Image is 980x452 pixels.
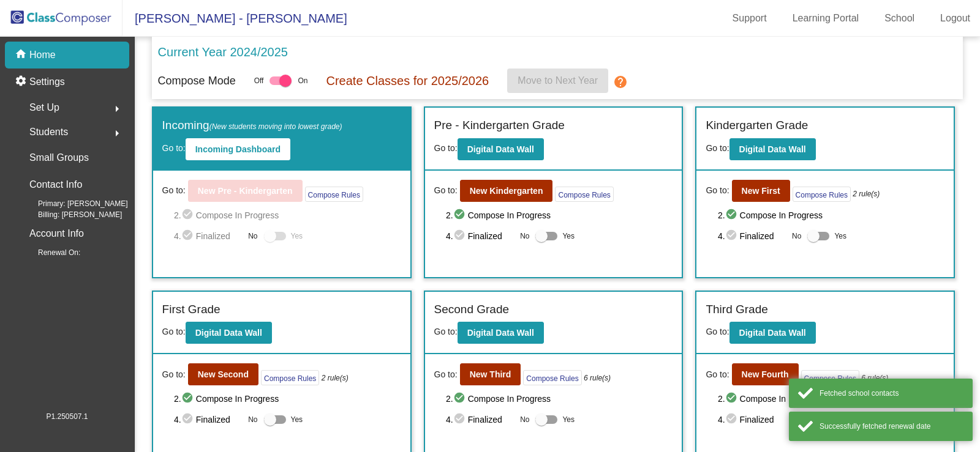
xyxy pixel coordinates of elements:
[930,9,980,28] a: Logout
[254,75,264,86] span: Off
[162,327,186,336] span: Go to:
[706,184,729,197] span: Go to:
[298,75,307,86] span: On
[174,229,242,243] span: 4. Finalized
[725,208,740,223] mat-icon: check_circle
[518,75,598,86] span: Move to Next Year
[718,229,786,243] span: 4. Finalized
[820,388,963,399] div: Fetched school contacts
[470,186,543,196] b: New Kindergarten
[706,327,729,336] span: Go to:
[507,69,608,93] button: Move to Next Year
[195,144,281,154] b: Incoming Dashboard
[792,231,801,242] span: No
[198,369,249,379] b: New Second
[446,391,673,406] span: 2. Compose In Progress
[15,75,29,89] mat-icon: settings
[18,198,128,209] span: Primary: [PERSON_NAME]
[861,372,888,383] i: 6 rule(s)
[434,327,458,336] span: Go to:
[460,180,553,202] button: New Kindergarten
[725,229,740,243] mat-icon: check_circle
[706,301,767,319] label: Third Grade
[158,73,236,89] p: Compose Mode
[326,72,489,90] p: Create Classes for 2025/2026
[742,369,789,379] b: New Fourth
[706,117,808,135] label: Kindergarten Grade
[467,144,534,154] b: Digital Data Wall
[434,143,458,153] span: Go to:
[181,412,196,427] mat-icon: check_circle
[739,144,806,154] b: Digital Data Wall
[434,117,565,135] label: Pre - Kindergarten Grade
[174,391,401,406] span: 2. Compose In Progress
[458,322,544,344] button: Digital Data Wall
[158,43,288,61] p: Current Year 2024/2025
[718,391,944,406] span: 2. Compose In Progress
[188,363,258,385] button: New Second
[110,102,124,116] mat-icon: arrow_right
[453,391,468,406] mat-icon: check_circle
[718,412,786,427] span: 4. Finalized
[15,48,29,62] mat-icon: home
[174,208,401,223] span: 2. Compose In Progress
[434,368,458,381] span: Go to:
[162,301,221,319] label: First Grade
[562,229,575,243] span: Yes
[739,328,806,338] b: Digital Data Wall
[29,225,84,242] p: Account Info
[467,328,534,338] b: Digital Data Wall
[123,9,347,28] span: [PERSON_NAME] - [PERSON_NAME]
[458,138,544,160] button: Digital Data Wall
[613,75,628,89] mat-icon: help
[783,9,869,28] a: Learning Portal
[18,247,80,258] span: Renewal On:
[523,370,581,385] button: Compose Rules
[725,391,740,406] mat-icon: check_circle
[555,187,613,202] button: Compose Rules
[209,122,342,131] span: (New students moving into lowest grade)
[110,126,124,141] mat-icon: arrow_right
[186,322,272,344] button: Digital Data Wall
[162,184,186,197] span: Go to:
[834,229,846,243] span: Yes
[729,138,816,160] button: Digital Data Wall
[291,412,303,427] span: Yes
[186,138,290,160] button: Incoming Dashboard
[446,229,514,243] span: 4. Finalized
[162,143,186,153] span: Go to:
[470,369,511,379] b: New Third
[446,208,673,223] span: 2. Compose In Progress
[732,180,790,202] button: New First
[29,149,89,166] p: Small Groups
[181,229,196,243] mat-icon: check_circle
[584,372,611,383] i: 6 rule(s)
[706,143,729,153] span: Go to:
[460,363,521,385] button: New Third
[29,75,65,89] p: Settings
[29,176,82,193] p: Contact Info
[248,231,257,242] span: No
[198,186,293,196] b: New Pre - Kindergarten
[732,363,799,385] button: New Fourth
[706,368,729,381] span: Go to:
[29,99,59,116] span: Set Up
[853,188,880,199] i: 2 rule(s)
[434,184,458,197] span: Go to:
[291,229,303,243] span: Yes
[453,412,468,427] mat-icon: check_circle
[801,370,859,385] button: Compose Rules
[742,186,780,196] b: New First
[181,391,196,406] mat-icon: check_circle
[29,124,68,141] span: Students
[725,412,740,427] mat-icon: check_circle
[322,372,349,383] i: 2 rule(s)
[453,229,468,243] mat-icon: check_circle
[718,208,944,223] span: 2. Compose In Progress
[188,180,303,202] button: New Pre - Kindergarten
[520,231,529,242] span: No
[162,117,342,135] label: Incoming
[261,370,319,385] button: Compose Rules
[729,322,816,344] button: Digital Data Wall
[29,48,56,62] p: Home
